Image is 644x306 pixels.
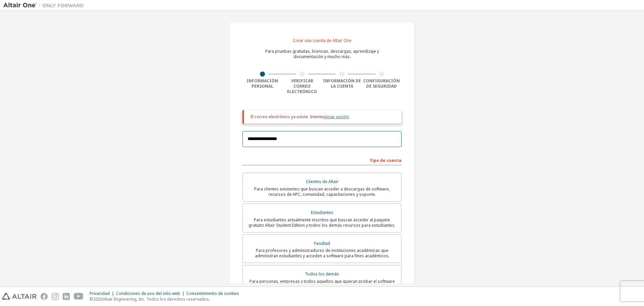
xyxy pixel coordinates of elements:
img: instagram.svg [52,293,59,300]
font: Para profesores y administradores de instituciones académicas que administran estudiantes y acced... [255,248,389,259]
font: Todos los demás [305,271,339,277]
font: Estudiantes [311,210,333,215]
img: altair_logo.svg [2,293,37,300]
img: Altair Uno [3,2,87,9]
img: facebook.svg [41,293,48,300]
font: Información de la cuenta [323,78,361,89]
font: 2025 [93,296,103,302]
font: Para personas, empresas y todos aquellos que quieran probar el software de Altair y explorar nues... [250,278,395,290]
font: Para clientes existentes que buscan acceder a descargas de software, recursos de HPC, comunidad, ... [254,186,390,197]
font: Para pruebas gratuitas, licencias, descargas, aprendizaje y [265,48,379,54]
a: iniciar sesión [323,114,349,120]
font: Condiciones de uso del sitio web [116,291,180,296]
img: youtube.svg [74,293,84,300]
img: linkedin.svg [63,293,70,300]
font: © [90,296,93,302]
font: Consentimiento de cookies [186,291,239,296]
font: Altair Engineering, Inc. Todos los derechos reservados. [103,296,210,302]
font: Tipo de cuenta [370,158,401,163]
font: Crear una cuenta de Altair One [293,38,352,43]
font: . [349,114,350,120]
font: Configuración de seguridad [363,78,400,89]
font: Para estudiantes actualmente inscritos que buscan acceder al paquete gratuito Altair Student Edit... [249,217,395,228]
font: Privacidad [90,291,110,296]
font: Verificar correo electrónico [287,78,317,94]
font: documentación y mucho más. [293,54,351,59]
font: El correo electrónico ya existe. Intente [251,114,323,120]
font: Información personal [247,78,278,89]
font: Clientes de Altair [306,179,338,184]
font: Facultad [314,241,330,246]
